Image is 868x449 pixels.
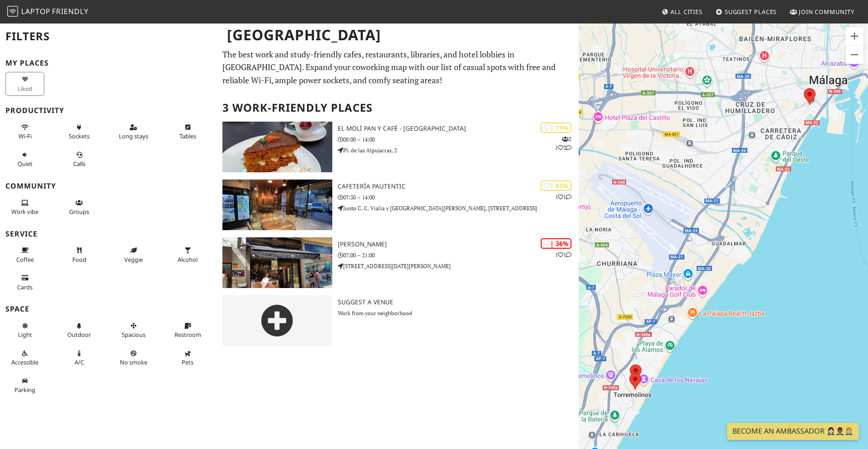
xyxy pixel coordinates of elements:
button: Spacious [114,318,153,342]
p: 1 1 [555,193,571,201]
div: | 65% [541,180,571,191]
a: Suggest Places [712,4,781,20]
p: 07:30 – 14:00 [338,193,579,202]
a: Suggest a Venue Work from your neighborhood [217,295,579,346]
span: Long stays [119,132,148,140]
span: Outdoor area [67,331,91,339]
button: Work vibe [5,195,44,219]
h3: Community [5,182,212,190]
span: Smoke free [120,358,147,366]
div: | 71% [541,123,571,133]
a: LaptopFriendly LaptopFriendly [7,4,89,20]
span: Alcohol [178,255,198,264]
span: Work-friendly tables [179,132,196,140]
span: Air conditioned [75,358,84,366]
span: Coffee [16,255,34,264]
button: Cards [5,270,44,294]
button: Coffee [5,243,44,267]
p: 07:00 – 21:00 [338,251,579,260]
button: Parking [5,373,44,397]
a: El Molí Pan Y Café - Torremolinos | 71% 212 El Molí Pan Y Café - [GEOGRAPHIC_DATA] 08:00 – 14:00 ... [217,122,579,172]
p: 1 1 [555,250,571,259]
span: Stable Wi-Fi [19,132,32,140]
span: Restroom [175,331,201,339]
button: Restroom [168,318,207,342]
button: A/C [60,346,99,370]
div: | 36% [541,238,571,249]
span: Parking [14,386,35,394]
span: All Cities [670,8,703,16]
a: Cafetería Pautentic | 65% 11 Cafetería Pautentic 07:30 – 14:00 Junto C. C. Vialia y [GEOGRAPHIC_D... [217,180,579,230]
a: Join Community [786,4,858,20]
h3: Space [5,305,212,313]
button: Zoom out [845,46,863,64]
h3: My Places [5,59,212,67]
span: Group tables [69,208,89,216]
button: Quiet [5,147,44,171]
h3: Service [5,230,212,238]
h2: 3 Work-Friendly Places [222,94,573,122]
span: Join Community [799,8,854,16]
button: Calls [60,147,99,171]
img: gray-place-d2bdb4477600e061c01bd816cc0f2ef0cfcb1ca9e3ad78868dd16fb2af073a21.png [222,295,332,346]
button: Accessible [5,346,44,370]
span: People working [11,208,38,216]
img: El Molí Pan Y Café - Torremolinos [222,122,332,172]
img: Cafetería Pautentic [222,180,332,230]
span: Credit cards [17,283,33,291]
h3: Suggest a Venue [338,298,579,306]
h3: El Molí Pan Y Café - [GEOGRAPHIC_DATA] [338,125,579,132]
button: Veggie [114,243,153,267]
button: Outdoor [60,318,99,342]
button: Wi-Fi [5,120,44,144]
span: Natural light [18,331,32,339]
span: Quiet [18,160,33,168]
span: Veggie [124,255,143,264]
span: Friendly [52,6,88,16]
span: Pet friendly [182,358,193,366]
span: Spacious [122,331,146,339]
a: Become an Ambassador 🤵🏻‍♀️🤵🏾‍♂️🤵🏼‍♀️ [727,423,859,440]
span: Laptop [21,6,51,16]
a: Granier | 36% 11 [PERSON_NAME] 07:00 – 21:00 [STREET_ADDRESS][DATE][PERSON_NAME] [217,237,579,288]
p: Junto C. C. Vialia y [GEOGRAPHIC_DATA][PERSON_NAME], [STREET_ADDRESS] [338,204,579,213]
button: Food [60,243,99,267]
button: Pets [168,346,207,370]
p: Work from your neighborhood [338,309,579,317]
button: Groups [60,195,99,219]
button: Sockets [60,120,99,144]
p: 2 1 2 [555,135,571,152]
span: Accessible [11,358,38,366]
img: LaptopFriendly [7,6,18,17]
span: Suggest Places [725,8,777,16]
p: [STREET_ADDRESS][DATE][PERSON_NAME] [338,262,579,270]
h2: Filters [5,23,212,50]
img: Granier [222,237,332,288]
button: Alcohol [168,243,207,267]
span: Video/audio calls [73,160,85,168]
button: Light [5,318,44,342]
p: 08:00 – 14:00 [338,135,579,144]
a: All Cities [658,4,706,20]
button: Tables [168,120,207,144]
button: No smoke [114,346,153,370]
p: Pl. de las Alpujarras, 2 [338,146,579,155]
p: The best work and study-friendly cafes, restaurants, libraries, and hotel lobbies in [GEOGRAPHIC_... [222,48,573,87]
button: Zoom in [845,27,863,45]
span: Power sockets [69,132,90,140]
h1: [GEOGRAPHIC_DATA] [220,23,577,47]
h3: Productivity [5,106,212,115]
span: Food [72,255,86,264]
h3: Cafetería Pautentic [338,183,579,190]
h3: [PERSON_NAME] [338,241,579,248]
button: Long stays [114,120,153,144]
